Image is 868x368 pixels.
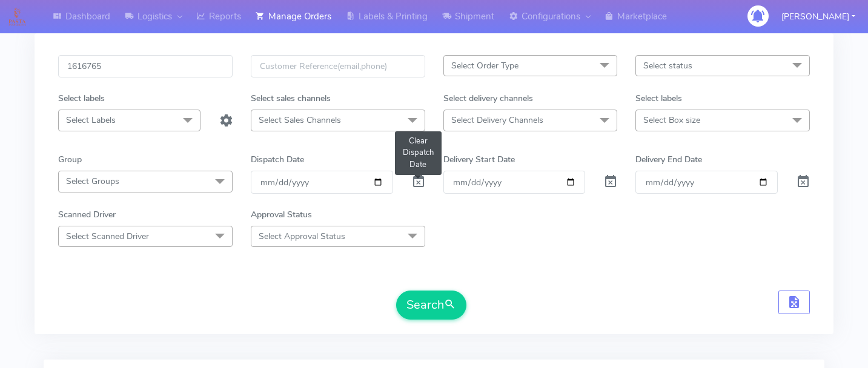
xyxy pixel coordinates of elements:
span: Select status [643,60,692,71]
label: Dispatch Date [251,153,304,166]
label: Delivery End Date [635,153,702,166]
label: Approval Status [251,208,312,221]
span: Select Delivery Channels [451,114,543,126]
button: [PERSON_NAME] [772,4,864,29]
span: Select Box size [643,114,700,126]
span: Select Labels [66,114,116,126]
label: Select labels [58,92,105,105]
span: Select Groups [66,176,119,187]
label: Select sales channels [251,92,331,105]
input: Customer Reference(email,phone) [251,55,425,77]
label: Group [58,153,82,166]
span: Select Sales Channels [259,114,341,126]
span: Select Scanned Driver [66,231,149,242]
label: Scanned Driver [58,208,116,221]
label: Select delivery channels [443,92,533,105]
button: Search [396,291,466,320]
label: Select labels [635,92,682,105]
label: Delivery Start Date [443,153,515,166]
span: Select Approval Status [259,231,345,242]
span: Select Order Type [451,60,518,71]
input: Order Id [58,55,233,77]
